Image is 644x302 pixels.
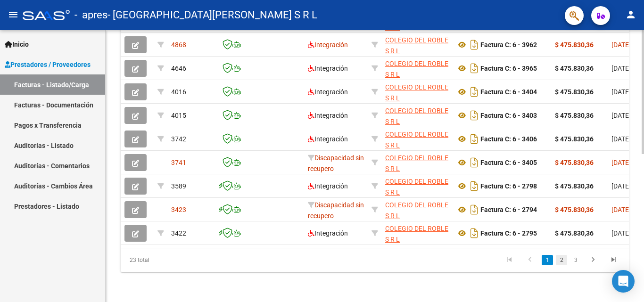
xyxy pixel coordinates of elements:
[308,182,348,190] span: Integración
[5,39,29,49] span: Inicio
[480,112,537,119] strong: Factura C: 6 - 3403
[480,206,537,213] strong: Factura C: 6 - 2794
[611,135,631,143] span: [DATE]
[555,182,594,190] strong: $ 475.830,36
[385,107,448,125] span: COLEGIO DEL ROBLE S R L
[468,179,480,194] i: Descargar documento
[385,60,448,78] span: COLEGIO DEL ROBLE S R L
[308,154,364,172] span: Discapacidad sin recupero
[171,65,186,72] span: 4646
[611,41,631,49] span: [DATE]
[385,176,448,196] div: 30695582702
[584,255,602,265] a: go to next page
[5,59,91,70] span: Prestadores / Proveedores
[385,225,448,243] span: COLEGIO DEL ROBLE S R L
[480,41,537,49] strong: Factura C: 6 - 3962
[480,65,537,72] strong: Factura C: 6 - 3965
[308,201,364,220] span: Discapacidad sin recupero
[308,135,348,143] span: Integración
[171,206,186,213] span: 3423
[468,61,480,76] i: Descargar documento
[385,129,448,149] div: 30695582702
[385,36,448,55] span: COLEGIO DEL ROBLE S R L
[480,135,537,143] strong: Factura C: 6 - 3406
[308,112,348,119] span: Integración
[171,88,186,96] span: 4016
[74,5,107,25] span: - apres
[612,270,635,293] div: Open Intercom Messenger
[542,255,553,265] a: 1
[385,178,448,196] span: COLEGIO DEL ROBLE S R L
[480,229,537,237] strong: Factura C: 6 - 2795
[385,201,448,220] span: COLEGIO DEL ROBLE S R L
[605,255,623,265] a: go to last page
[625,9,636,20] mat-icon: person
[554,252,569,268] li: page 2
[555,112,594,119] strong: $ 475.830,36
[385,223,448,243] div: 30695582702
[521,255,539,265] a: go to previous page
[171,182,186,190] span: 3589
[555,135,594,143] strong: $ 475.830,36
[500,255,518,265] a: go to first page
[611,112,631,119] span: [DATE]
[556,255,567,265] a: 2
[468,108,480,123] i: Descargar documento
[480,88,537,96] strong: Factura C: 6 - 3404
[480,182,537,190] strong: Factura C: 6 - 2798
[468,37,480,52] i: Descargar documento
[385,58,448,78] div: 30695582702
[385,82,448,102] div: 30695582702
[611,206,631,213] span: [DATE]
[8,9,19,20] mat-icon: menu
[555,229,594,237] strong: $ 475.830,36
[555,206,594,213] strong: $ 475.830,36
[171,41,186,49] span: 4868
[555,65,594,72] strong: $ 475.830,36
[468,131,480,147] i: Descargar documento
[385,153,448,172] div: 30695582702
[385,200,448,220] div: 30695582702
[121,248,221,272] div: 23 total
[385,106,448,125] div: 30695582702
[611,159,631,166] span: [DATE]
[468,155,480,170] i: Descargar documento
[107,5,317,25] span: - [GEOGRAPHIC_DATA][PERSON_NAME] S R L
[308,88,348,96] span: Integración
[171,135,186,143] span: 3742
[611,65,631,72] span: [DATE]
[555,88,594,96] strong: $ 475.830,36
[385,154,448,172] span: COLEGIO DEL ROBLE S R L
[555,159,594,166] strong: $ 475.830,36
[540,252,554,268] li: page 1
[569,252,583,268] li: page 3
[468,202,480,217] i: Descargar documento
[308,41,348,49] span: Integración
[611,229,631,237] span: [DATE]
[468,226,480,241] i: Descargar documento
[171,159,186,166] span: 3741
[385,131,448,149] span: COLEGIO DEL ROBLE S R L
[385,35,448,55] div: 30695582702
[468,84,480,99] i: Descargar documento
[611,182,631,190] span: [DATE]
[385,83,448,102] span: COLEGIO DEL ROBLE S R L
[171,229,186,237] span: 3422
[555,41,594,49] strong: $ 475.830,36
[480,159,537,166] strong: Factura C: 6 - 3405
[171,112,186,119] span: 4015
[308,65,348,72] span: Integración
[611,88,631,96] span: [DATE]
[570,255,581,265] a: 3
[308,229,348,237] span: Integración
